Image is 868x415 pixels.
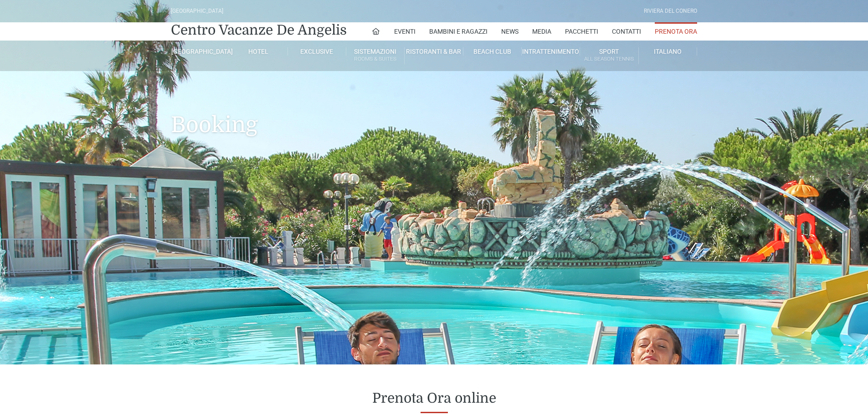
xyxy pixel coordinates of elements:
[580,55,638,63] small: All Season Tennis
[171,21,347,39] a: Centro Vacanze De Angelis
[171,390,697,406] h2: Prenota Ora online
[288,47,346,56] a: Exclusive
[501,22,519,41] a: News
[639,47,697,56] a: Italiano
[346,47,405,64] a: SistemazioniRooms & Suites
[405,47,463,56] a: Ristoranti & Bar
[532,22,551,41] a: Media
[429,22,488,41] a: Bambini e Ragazzi
[565,22,598,41] a: Pacchetti
[612,22,641,41] a: Contatti
[229,47,288,56] a: Hotel
[171,71,697,151] h1: Booking
[394,22,416,41] a: Eventi
[644,7,697,15] div: Riviera Del Conero
[580,47,638,64] a: SportAll Season Tennis
[171,47,229,56] a: [GEOGRAPHIC_DATA]
[655,22,697,41] a: Prenota Ora
[346,55,404,63] small: Rooms & Suites
[171,7,223,15] div: [GEOGRAPHIC_DATA]
[522,47,580,56] a: Intrattenimento
[463,47,522,56] a: Beach Club
[654,48,682,55] span: Italiano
